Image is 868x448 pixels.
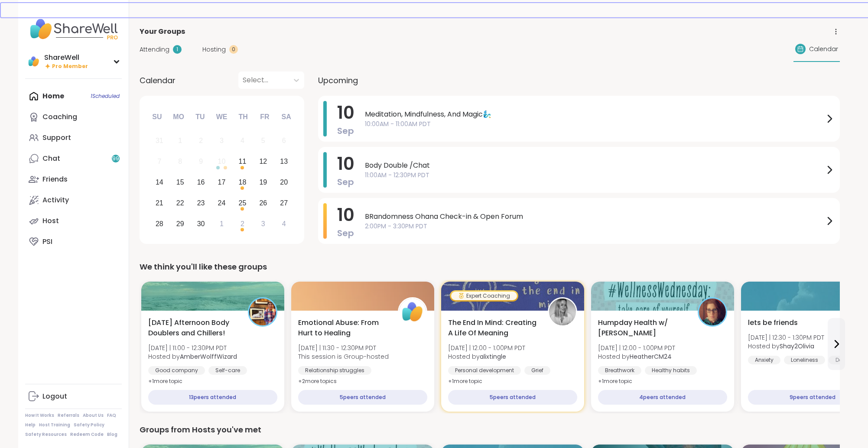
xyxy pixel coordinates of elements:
[25,148,122,169] a: Chat99
[275,194,293,212] div: Choose Saturday, September 27th, 2025
[239,176,247,188] div: 18
[171,214,189,233] div: Choose Monday, September 29th, 2025
[42,237,52,247] div: PSI
[157,156,161,167] div: 7
[218,197,226,209] div: 24
[42,392,67,401] div: Logout
[148,366,205,375] div: Good company
[254,173,273,192] div: Choose Friday, September 19th, 2025
[212,173,231,192] div: Choose Wednesday, September 17th, 2025
[199,135,203,146] div: 2
[148,344,237,352] span: [DATE] | 11:00 - 12:30PM PDT
[173,45,182,54] div: 1
[192,173,210,192] div: Choose Tuesday, September 16th, 2025
[156,218,163,230] div: 28
[280,156,288,167] div: 13
[298,352,389,361] span: This session is Group-hosted
[337,203,354,227] span: 10
[254,153,273,171] div: Choose Friday, September 12th, 2025
[25,231,122,252] a: PSI
[25,412,54,419] a: How It Works
[451,292,517,300] div: Expert Coaching
[218,156,226,167] div: 10
[241,218,244,230] div: 2
[275,132,293,150] div: Not available Saturday, September 6th, 2025
[150,153,169,171] div: Not available Sunday, September 7th, 2025
[83,412,104,419] a: About Us
[27,55,41,68] img: ShareWell
[480,352,506,361] b: alixtingle
[197,197,205,209] div: 23
[630,352,672,361] b: HeatherCM24
[365,211,824,222] span: BRandomness Ohana Check-in & Open Forum
[44,53,88,62] div: ShareWell
[171,153,189,171] div: Not available Monday, September 8th, 2025
[337,227,354,239] span: Sep
[25,169,122,190] a: Friends
[25,432,67,438] a: Safety Resources
[218,176,226,188] div: 17
[598,366,641,375] div: Breathwork
[212,132,231,150] div: Not available Wednesday, September 3rd, 2025
[241,135,244,146] div: 4
[58,412,79,419] a: Referrals
[25,386,122,407] a: Logout
[337,101,354,125] span: 10
[140,75,176,86] span: Calendar
[147,107,166,127] div: Su
[748,342,824,351] span: Hosted by
[208,366,247,375] div: Self-care
[229,45,238,54] div: 0
[202,45,226,54] span: Hosting
[298,318,388,338] span: Emotional Abuse: From Hurt to Healing
[52,63,88,70] span: Pro Member
[42,216,59,226] div: Host
[148,318,238,338] span: [DATE] Afternoon Body Doublers and Chillers!
[254,132,273,150] div: Not available Friday, September 5th, 2025
[192,132,210,150] div: Not available Tuesday, September 2nd, 2025
[112,155,119,162] span: 99
[171,173,189,192] div: Choose Monday, September 15th, 2025
[598,344,675,352] span: [DATE] | 12:00 - 1:00PM PDT
[239,197,247,209] div: 25
[42,175,68,184] div: Friends
[239,156,247,167] div: 11
[298,344,389,352] span: [DATE] | 11:30 - 12:30PM PDT
[25,422,36,428] a: Help
[598,318,688,338] span: Humpday Health w/ [PERSON_NAME]
[259,156,267,167] div: 12
[107,412,116,419] a: FAQ
[25,211,122,231] a: Host
[176,197,184,209] div: 22
[298,366,371,375] div: Relationship struggles
[448,344,525,352] span: [DATE] | 12:00 - 1:00PM PDT
[25,107,122,127] a: Coaching
[140,261,840,273] div: We think you'll like these groups
[212,214,231,233] div: Choose Wednesday, October 1st, 2025
[365,222,824,231] span: 2:00PM - 3:30PM PDT
[276,107,296,127] div: Sa
[261,135,265,146] div: 5
[234,107,253,127] div: Th
[254,214,273,233] div: Choose Friday, October 3rd, 2025
[748,318,798,328] span: lets be friends
[42,112,77,122] div: Coaching
[107,432,117,438] a: Blog
[192,194,210,212] div: Choose Tuesday, September 23rd, 2025
[598,390,727,405] div: 4 peers attended
[233,153,252,171] div: Choose Thursday, September 11th, 2025
[275,214,293,233] div: Choose Saturday, October 4th, 2025
[25,14,122,44] img: ShareWell Nav Logo
[448,352,525,361] span: Hosted by
[448,390,577,405] div: 5 peers attended
[220,135,224,146] div: 3
[148,390,277,405] div: 13 peers attended
[337,125,354,137] span: Sep
[42,195,69,205] div: Activity
[448,318,538,338] span: The End In Mind: Creating A Life Of Meaning
[140,45,169,54] span: Attending
[140,26,185,37] span: Your Groups
[399,299,426,325] img: ShareWell
[254,194,273,212] div: Choose Friday, September 26th, 2025
[259,176,267,188] div: 19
